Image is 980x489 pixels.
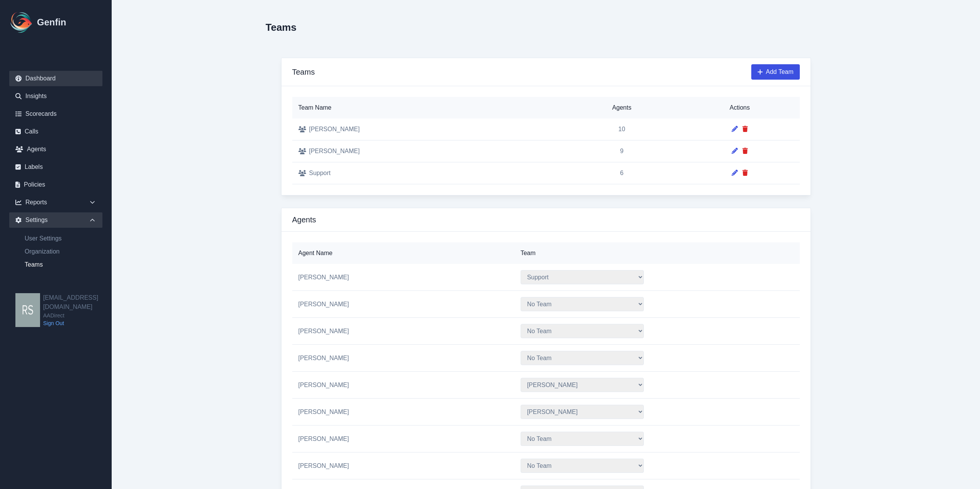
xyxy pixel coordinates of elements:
[298,382,349,388] span: [PERSON_NAME]
[298,462,349,469] span: [PERSON_NAME]
[18,234,102,243] a: User Settings
[43,293,112,312] h2: [EMAIL_ADDRESS][DOMAIN_NAME]
[309,125,360,134] span: [PERSON_NAME]
[18,260,102,269] a: Teams
[298,301,349,307] span: [PERSON_NAME]
[9,10,34,35] img: Logo
[15,293,40,327] img: rsharma@aainsco.com
[9,106,102,122] a: Scorecards
[514,242,800,264] th: Team
[292,214,800,225] h3: Agents
[309,169,331,178] span: Support
[9,124,102,139] a: Calls
[298,409,349,415] span: [PERSON_NAME]
[298,355,349,361] span: [PERSON_NAME]
[292,97,564,118] th: Team Name
[564,162,680,184] td: 6
[37,16,66,28] h1: Genfin
[43,312,112,319] span: AADirect
[680,97,799,118] th: Actions
[564,140,680,162] td: 9
[9,159,102,175] a: Labels
[298,274,349,280] span: [PERSON_NAME]
[9,177,102,192] a: Policies
[298,328,349,334] span: [PERSON_NAME]
[564,118,680,140] td: 10
[266,22,297,33] h2: Teams
[18,247,102,256] a: Organization
[309,147,360,156] span: [PERSON_NAME]
[564,97,680,118] th: Agents
[9,88,102,104] a: Insights
[43,319,112,327] a: Sign Out
[292,242,514,264] th: Agent Name
[298,436,349,442] span: [PERSON_NAME]
[9,142,102,157] a: Agents
[751,64,800,80] button: Add Team
[9,212,102,228] div: Settings
[292,67,315,77] h3: Teams
[9,71,102,86] a: Dashboard
[9,195,102,210] div: Reports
